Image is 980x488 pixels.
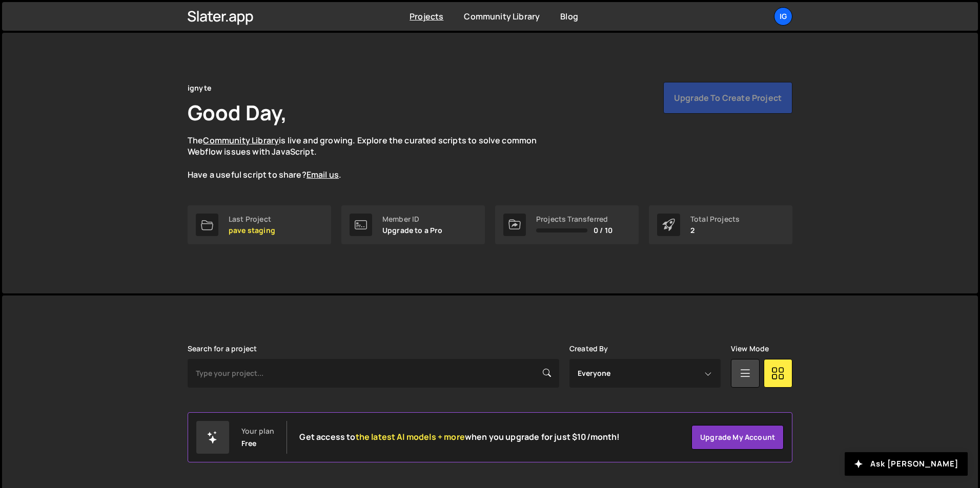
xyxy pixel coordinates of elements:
[382,226,443,235] p: Upgrade to a Pro
[731,345,769,353] label: View Mode
[410,11,443,22] a: Projects
[594,226,612,235] span: 0 / 10
[845,452,968,476] button: Ask [PERSON_NAME]
[536,215,612,223] div: Projects Transferred
[188,82,211,94] div: ignyte
[299,432,620,442] h2: Get access to when you upgrade for just $10/month!
[690,215,740,223] div: Total Projects
[690,226,740,235] p: 2
[241,427,274,435] div: Your plan
[241,439,257,448] div: Free
[569,345,608,353] label: Created By
[203,135,279,146] a: Community Library
[229,215,275,223] div: Last Project
[229,226,275,235] p: pave staging
[691,425,784,450] a: Upgrade my account
[774,7,792,26] a: ig
[464,11,540,22] a: Community Library
[188,205,331,244] a: Last Project pave staging
[188,98,287,126] h1: Good Day,
[560,11,578,22] a: Blog
[188,359,559,388] input: Type your project...
[356,431,465,442] span: the latest AI models + more
[307,169,339,180] a: Email us
[382,215,443,223] div: Member ID
[188,135,557,181] p: The is live and growing. Explore the curated scripts to solve common Webflow issues with JavaScri...
[188,345,257,353] label: Search for a project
